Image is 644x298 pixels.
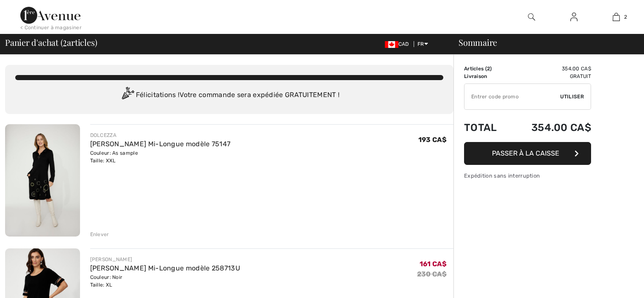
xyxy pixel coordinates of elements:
[90,256,240,263] div: [PERSON_NAME]
[20,24,82,31] div: < Continuer à magasiner
[420,260,447,268] span: 161 CA$
[464,172,591,180] div: Expédition sans interruption
[119,87,136,104] img: Congratulation2.svg
[385,41,398,48] img: Canadian Dollar
[63,36,67,47] span: 2
[90,273,240,289] div: Couleur: Noir Taille: XL
[5,124,80,237] img: Robe Trapèze Mi-Longue modèle 75147
[90,131,231,139] div: DOLCEZZA
[570,12,578,22] img: Mes infos
[385,41,412,47] span: CAD
[90,140,231,148] a: [PERSON_NAME] Mi-Longue modèle 75147
[90,231,109,238] div: Enlever
[464,113,509,142] td: Total
[448,38,639,47] div: Sommaire
[464,65,509,72] td: Articles ( )
[560,93,584,100] span: Utiliser
[90,149,231,164] div: Couleur: As sample Taille: XXL
[417,41,428,47] span: FR
[595,12,637,22] a: 2
[418,136,447,144] span: 193 CA$
[464,142,591,165] button: Passer à la caisse
[15,87,443,104] div: Félicitations ! Votre commande sera expédiée GRATUITEMENT !
[492,149,559,157] span: Passer à la caisse
[613,12,620,22] img: Mon panier
[564,12,584,22] a: Se connecter
[509,72,591,80] td: Gratuit
[464,72,509,80] td: Livraison
[90,264,240,272] a: [PERSON_NAME] Mi-Longue modèle 258713U
[528,12,535,22] img: recherche
[509,113,591,142] td: 354.00 CA$
[417,270,447,278] s: 230 CA$
[509,65,591,72] td: 354.00 CA$
[624,13,627,21] span: 2
[464,84,560,109] input: Code promo
[487,66,490,72] span: 2
[20,7,80,24] img: 1ère Avenue
[5,38,97,47] span: Panier d'achat ( articles)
